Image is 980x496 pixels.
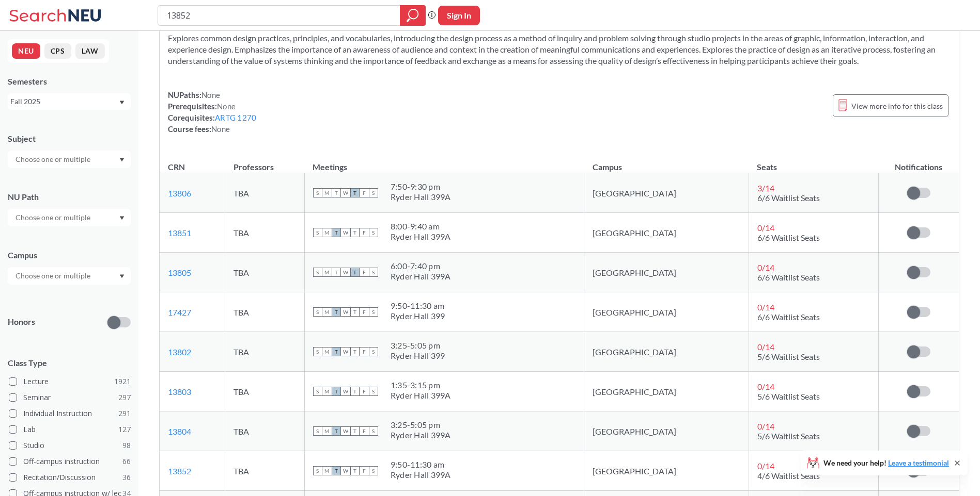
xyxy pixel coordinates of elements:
[360,347,369,356] span: F
[225,411,305,451] td: TBA
[350,307,360,317] span: T
[9,407,131,420] label: Individual Instruction
[369,347,378,356] span: S
[369,466,378,475] span: S
[341,347,350,356] span: W
[332,307,341,317] span: T
[851,100,943,112] span: View more info for this class
[757,471,820,481] span: 4/6 Waitlist Seats
[584,451,749,491] td: [GEOGRAPHIC_DATA]
[225,332,305,372] td: TBA
[438,6,480,25] button: Sign In
[584,151,749,173] th: Campus
[119,101,125,105] svg: Dropdown arrow
[341,426,350,436] span: W
[8,93,131,110] div: Fall 2025Dropdown arrow
[225,151,305,173] th: Professors
[757,193,820,203] span: 6/6 Waitlist Seats
[114,376,131,387] span: 1921
[313,466,322,475] span: S
[118,424,131,435] span: 127
[332,387,341,396] span: T
[369,307,378,317] span: S
[757,302,774,312] span: 0 / 14
[369,426,378,436] span: S
[360,188,369,197] span: F
[215,113,256,122] a: ARTG 1270
[757,272,820,282] span: 6/6 Waitlist Seats
[757,352,820,361] span: 5/6 Waitlist Seats
[749,151,879,173] th: Seats
[9,375,131,388] label: Lecture
[322,268,332,277] span: M
[360,307,369,317] span: F
[313,387,322,396] span: S
[313,228,322,237] span: S
[757,431,820,441] span: 5/6 Waitlist Seats
[757,312,820,322] span: 6/6 Waitlist Seats
[391,271,451,282] div: Ryder Hall 399A
[757,233,820,242] span: 6/6 Waitlist Seats
[10,96,118,107] div: Fall 2025
[391,261,451,271] div: 6:00 - 7:40 pm
[9,455,131,468] label: Off-campus instruction
[584,332,749,372] td: [GEOGRAPHIC_DATA]
[391,340,445,351] div: 3:25 - 5:05 pm
[168,426,191,436] a: 13804
[584,253,749,292] td: [GEOGRAPHIC_DATA]
[119,216,125,220] svg: Dropdown arrow
[9,439,131,452] label: Studio
[757,223,774,233] span: 0 / 14
[391,181,451,192] div: 7:50 - 9:30 pm
[332,466,341,475] span: T
[757,262,774,272] span: 0 / 14
[391,232,451,242] div: Ryder Hall 399A
[322,426,332,436] span: M
[350,387,360,396] span: T
[332,426,341,436] span: T
[10,211,97,224] input: Choose one or multiple
[9,423,131,436] label: Lab
[391,390,451,401] div: Ryder Hall 399A
[584,411,749,451] td: [GEOGRAPHIC_DATA]
[8,133,131,144] div: Subject
[879,151,959,173] th: Notifications
[8,151,131,168] div: Dropdown arrow
[168,307,191,317] a: 17427
[888,458,949,467] a: Leave a testimonial
[322,188,332,197] span: M
[12,43,40,59] button: NEU
[225,213,305,253] td: TBA
[10,153,97,166] input: Choose one or multiple
[391,420,451,430] div: 3:25 - 5:05 pm
[168,347,191,357] a: 13802
[75,43,105,59] button: LAW
[166,7,393,24] input: Class, professor, course number, "phrase"
[391,380,451,390] div: 1:35 - 3:15 pm
[304,151,584,173] th: Meetings
[168,228,191,238] a: 13851
[350,347,360,356] span: T
[584,213,749,253] td: [GEOGRAPHIC_DATA]
[757,342,774,352] span: 0 / 14
[9,391,131,404] label: Seminar
[119,158,125,162] svg: Dropdown arrow
[332,228,341,237] span: T
[313,426,322,436] span: S
[391,221,451,232] div: 8:00 - 9:40 am
[360,426,369,436] span: F
[225,372,305,411] td: TBA
[391,430,451,440] div: Ryder Hall 399A
[119,274,125,278] svg: Dropdown arrow
[8,267,131,285] div: Dropdown arrow
[201,90,220,100] span: None
[332,347,341,356] span: T
[8,316,35,328] p: Honors
[118,392,131,403] span: 297
[168,89,256,135] div: NUPaths: Prerequisites: Corequisites: Course fees:
[360,268,369,277] span: F
[322,307,332,317] span: M
[313,347,322,356] span: S
[369,228,378,237] span: S
[584,173,749,213] td: [GEOGRAPHIC_DATA]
